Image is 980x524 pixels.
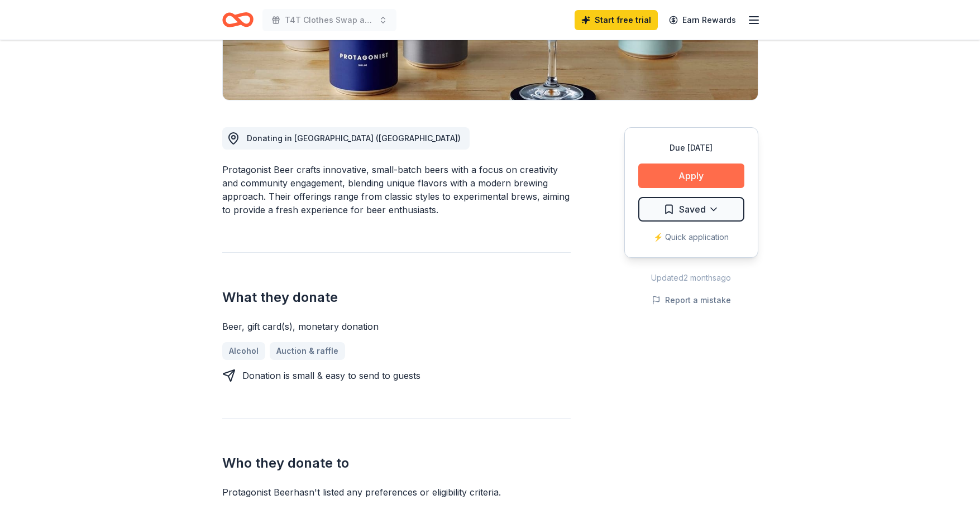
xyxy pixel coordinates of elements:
[575,10,658,30] a: Start free trial
[242,369,420,382] div: Donation is small & easy to send to guests
[222,320,571,333] div: Beer, gift card(s), monetary donation
[222,342,265,360] a: Alcohol
[222,7,254,33] a: Home
[285,13,374,27] span: T4T Clothes Swap and [DEMOGRAPHIC_DATA] Market
[652,294,731,307] button: Report a mistake
[247,133,461,143] span: Donating in [GEOGRAPHIC_DATA] ([GEOGRAPHIC_DATA])
[222,163,571,217] div: Protagonist Beer crafts innovative, small-batch beers with a focus on creativity and community en...
[638,141,744,155] div: Due [DATE]
[270,342,345,360] a: Auction & raffle
[222,454,571,472] h2: Who they donate to
[638,230,744,244] div: ⚡️ Quick application
[662,10,743,30] a: Earn Rewards
[624,271,758,285] div: Updated 2 months ago
[638,197,744,222] button: Saved
[222,485,571,499] div: Protagonist Beer hasn ' t listed any preferences or eligibility criteria.
[222,289,571,306] h2: What they donate
[638,164,744,188] button: Apply
[679,202,706,217] span: Saved
[262,9,396,31] button: T4T Clothes Swap and [DEMOGRAPHIC_DATA] Market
